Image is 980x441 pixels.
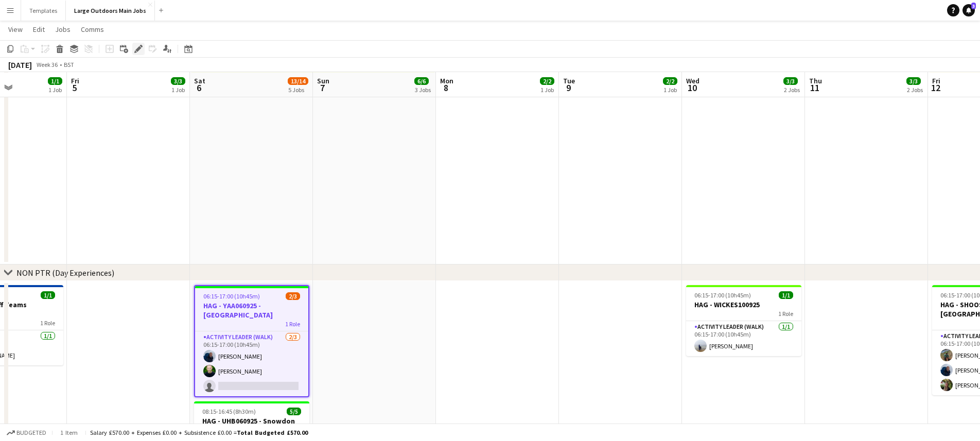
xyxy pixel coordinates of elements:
[195,301,308,320] h3: HAG - YAA060925 - [GEOGRAPHIC_DATA]
[48,77,62,85] span: 1/1
[202,408,256,415] span: 08:15-16:45 (8h30m)
[808,82,822,94] span: 11
[906,77,921,85] span: 3/3
[686,76,699,85] span: Wed
[171,77,185,85] span: 3/3
[317,76,329,85] span: Sun
[779,291,793,299] span: 1/1
[686,300,801,309] h3: HAG - WICKES100925
[540,77,554,85] span: 2/2
[33,25,45,34] span: Edit
[203,292,260,300] span: 06:15-17:00 (10h45m)
[64,61,74,68] div: BST
[562,82,575,94] span: 9
[931,82,940,94] span: 12
[51,23,75,36] a: Jobs
[195,331,308,396] app-card-role: Activity Leader (Walk)2/306:15-17:00 (10h45m)[PERSON_NAME][PERSON_NAME]
[4,23,27,36] a: View
[194,76,205,85] span: Sat
[16,429,46,436] span: Budgeted
[55,25,71,34] span: Jobs
[783,77,798,85] span: 3/3
[81,25,104,34] span: Comms
[285,320,300,328] span: 1 Role
[286,292,300,300] span: 2/3
[686,321,801,356] app-card-role: Activity Leader (Walk)1/106:15-17:00 (10h45m)[PERSON_NAME]
[77,23,108,36] a: Comms
[8,60,32,70] div: [DATE]
[784,86,800,94] div: 2 Jobs
[415,86,431,94] div: 3 Jobs
[171,86,185,94] div: 1 Job
[663,86,677,94] div: 1 Job
[5,427,48,438] button: Budgeted
[971,3,976,9] span: 3
[440,76,453,85] span: Mon
[962,4,975,16] a: 3
[41,291,55,299] span: 1/1
[8,25,23,34] span: View
[685,82,699,94] span: 10
[414,77,429,85] span: 6/6
[237,429,308,436] span: Total Budgeted £570.00
[90,429,308,436] div: Salary £570.00 + Expenses £0.00 + Subsistence £0.00 =
[694,291,751,299] span: 06:15-17:00 (10h45m)
[29,23,49,36] a: Edit
[686,285,801,356] app-job-card: 06:15-17:00 (10h45m)1/1HAG - WICKES1009251 RoleActivity Leader (Walk)1/106:15-17:00 (10h45m)[PERS...
[288,86,308,94] div: 5 Jobs
[192,82,205,94] span: 6
[540,86,554,94] div: 1 Job
[809,76,822,85] span: Thu
[288,77,308,85] span: 13/14
[194,285,309,397] app-job-card: 06:15-17:00 (10h45m)2/3HAG - YAA060925 - [GEOGRAPHIC_DATA]1 RoleActivity Leader (Walk)2/306:15-17...
[932,76,940,85] span: Fri
[34,61,60,68] span: Week 36
[194,416,309,435] h3: HAG - UHB060925 - Snowdon Challenge - Llanberis Path
[663,77,677,85] span: 2/2
[69,82,79,94] span: 5
[21,1,66,21] button: Templates
[66,1,155,21] button: Large Outdoors Main Jobs
[778,310,793,317] span: 1 Role
[40,319,55,327] span: 1 Role
[316,82,329,94] span: 7
[48,86,62,94] div: 1 Job
[907,86,923,94] div: 2 Jobs
[287,408,301,415] span: 5/5
[439,82,453,94] span: 8
[563,76,575,85] span: Tue
[57,429,81,436] span: 1 item
[71,76,79,85] span: Fri
[16,268,114,278] div: NON PTR (Day Experiences)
